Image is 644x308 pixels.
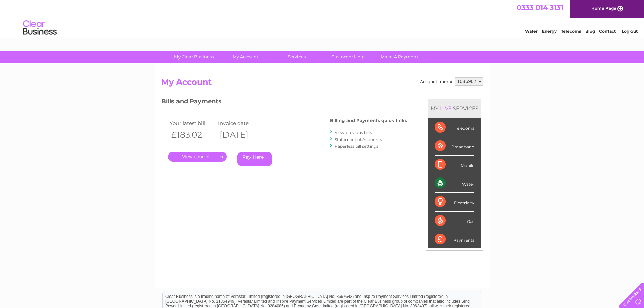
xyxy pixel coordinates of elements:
[335,137,382,142] a: Statement of Accounts
[542,29,557,34] a: Energy
[428,99,481,118] div: MY SERVICES
[420,77,483,86] div: Account number
[161,77,483,90] h2: My Account
[585,29,595,34] a: Blog
[23,18,57,38] img: logo.png
[237,152,272,166] a: Pay Here
[435,212,474,230] div: Gas
[166,51,222,63] a: My Clear Business
[561,29,581,34] a: Telecoms
[216,119,265,128] td: Invoice date
[168,119,217,128] td: Your latest bill
[439,105,453,112] div: LIVE
[372,51,427,63] a: Make A Payment
[599,29,616,34] a: Contact
[161,97,407,109] h3: Bills and Payments
[435,193,474,211] div: Electricity
[320,51,376,63] a: Customer Help
[217,51,273,63] a: My Account
[168,128,217,142] th: £183.02
[335,130,372,135] a: View previous bills
[168,152,227,162] a: .
[330,118,407,123] h4: Billing and Payments quick links
[216,128,265,142] th: [DATE]
[435,174,474,193] div: Water
[435,156,474,174] div: Mobile
[622,29,638,34] a: Log out
[435,137,474,156] div: Broadband
[435,118,474,137] div: Telecoms
[517,3,563,12] a: 0333 014 3131
[163,4,482,33] div: Clear Business is a trading name of Verastar Limited (registered in [GEOGRAPHIC_DATA] No. 3667643...
[269,51,325,63] a: Services
[525,29,538,34] a: Water
[435,230,474,248] div: Payments
[335,144,378,149] a: Paperless bill settings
